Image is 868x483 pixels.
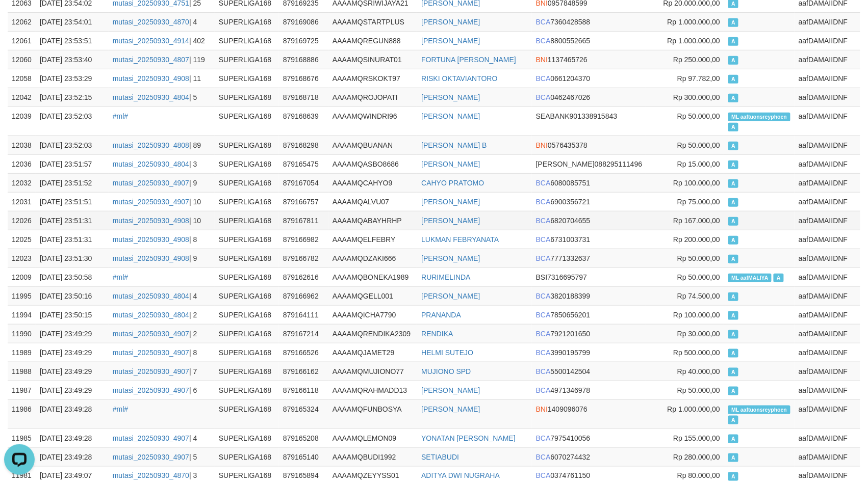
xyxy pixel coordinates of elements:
[728,160,738,169] span: Approved
[36,154,109,173] td: [DATE] 23:51:57
[728,292,738,301] span: Approved
[279,69,328,88] td: 879168676
[36,88,109,106] td: [DATE] 23:52:15
[677,160,720,168] span: Rp 15.000,00
[728,56,738,65] span: Approved
[673,235,720,244] span: Rp 200.000,00
[795,88,860,106] td: aafDAMAIIDNF
[36,381,109,399] td: [DATE] 23:49:29
[109,173,215,192] td: | 9
[36,324,109,343] td: [DATE] 23:49:29
[109,50,215,69] td: | 119
[532,88,647,106] td: 0462467026
[8,106,36,136] td: 12039
[113,273,128,281] a: #ml#
[536,18,551,26] span: BCA
[215,381,279,399] td: SUPERLIGA168
[421,434,516,442] a: YONATAN [PERSON_NAME]
[279,324,328,343] td: 879167214
[113,18,189,26] a: mutasi_20250930_4870
[36,106,109,136] td: [DATE] 23:52:03
[421,348,473,357] a: HELMI SUTEJO
[536,217,551,225] span: BCA
[328,267,417,286] td: AAAAMQBONEKA1989
[113,453,189,461] a: mutasi_20250930_4907
[215,399,279,428] td: SUPERLIGA168
[677,330,720,338] span: Rp 30.000,00
[421,179,484,187] a: CAHYO PRATOMO
[677,273,720,281] span: Rp 50.000,00
[421,112,480,120] a: [PERSON_NAME]
[421,37,480,45] a: [PERSON_NAME]
[215,31,279,50] td: SUPERLIGA168
[536,198,551,206] span: BCA
[728,37,738,46] span: Approved
[536,311,551,319] span: BCA
[536,273,548,281] span: BSI
[728,236,738,245] span: Approved
[279,154,328,173] td: 879165475
[532,173,647,192] td: 6080085751
[328,211,417,230] td: AAAAMQABAYHRHP
[532,31,647,50] td: 8800552665
[532,106,647,136] td: 901338915843
[8,267,36,286] td: 12009
[328,12,417,31] td: AAAAMQSTARTPLUS
[728,217,738,226] span: Approved
[113,93,189,101] a: mutasi_20250930_4804
[795,399,860,428] td: aafDAMAIIDNF
[421,235,499,244] a: LUKMAN FEBRYANATA
[677,74,720,83] span: Rp 97.782,00
[536,160,595,168] span: [PERSON_NAME]
[421,254,480,262] a: [PERSON_NAME]
[279,362,328,381] td: 879166162
[328,428,417,447] td: AAAAMQLEMON09
[328,381,417,399] td: AAAAMQRAHMADD13
[36,211,109,230] td: [DATE] 23:51:31
[532,136,647,154] td: 0576435378
[677,367,720,375] span: Rp 40.000,00
[8,12,36,31] td: 12062
[673,311,720,319] span: Rp 100.000,00
[328,106,417,136] td: AAAAMQWINDRI96
[421,386,480,394] a: [PERSON_NAME]
[215,88,279,106] td: SUPERLIGA168
[36,136,109,154] td: [DATE] 23:52:03
[36,343,109,362] td: [DATE] 23:49:29
[215,305,279,324] td: SUPERLIGA168
[113,56,189,64] a: mutasi_20250930_4807
[215,50,279,69] td: SUPERLIGA168
[795,343,860,362] td: aafDAMAIIDNF
[677,254,720,262] span: Rp 50.000,00
[328,286,417,305] td: AAAAMQGELL001
[421,18,480,26] a: [PERSON_NAME]
[113,179,189,187] a: mutasi_20250930_4907
[728,94,738,102] span: Approved
[8,192,36,211] td: 12031
[328,362,417,381] td: AAAAMQMUJIONO77
[795,324,860,343] td: aafDAMAIIDNF
[113,386,189,394] a: mutasi_20250930_4907
[677,112,720,120] span: Rp 50.000,00
[328,69,417,88] td: AAAAMQRSKOKT97
[795,286,860,305] td: aafDAMAIIDNF
[113,198,189,206] a: mutasi_20250930_4907
[8,362,36,381] td: 11988
[536,112,570,120] span: SEABANK
[795,192,860,211] td: aafDAMAIIDNF
[421,367,471,375] a: MUJIONO SPD
[536,367,551,375] span: BCA
[673,56,720,64] span: Rp 250.000,00
[109,428,215,447] td: | 4
[36,286,109,305] td: [DATE] 23:50:16
[109,362,215,381] td: | 7
[421,330,453,338] a: RENDIKA
[109,286,215,305] td: | 4
[532,69,647,88] td: 0661204370
[532,428,647,447] td: 7975410056
[328,192,417,211] td: AAAAMQALVU07
[677,141,720,149] span: Rp 50.000,00
[328,88,417,106] td: AAAAMQROJOPATI
[677,386,720,394] span: Rp 50.000,00
[279,267,328,286] td: 879162616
